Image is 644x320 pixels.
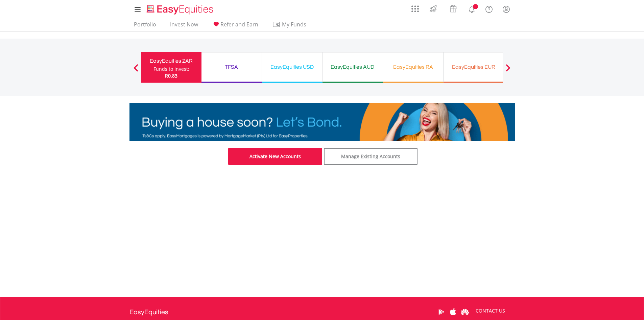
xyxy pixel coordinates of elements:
[144,2,216,15] a: Home page
[407,2,423,13] a: AppsGrid
[448,3,459,14] img: vouchers-v2.svg
[131,21,159,31] a: Portfolio
[387,62,439,72] div: EasyEquities RA
[206,62,258,72] div: TFSA
[129,103,515,141] img: EasyMortage Promotion Banner
[145,56,197,66] div: EasyEquities ZAR
[324,148,418,165] a: Manage Existing Accounts
[209,21,261,31] a: Refer and Earn
[443,2,463,14] a: Vouchers
[501,67,515,74] button: Next
[498,2,515,17] a: My Profile
[228,148,322,165] a: Activate New Accounts
[167,21,201,31] a: Invest Now
[411,5,419,13] img: grid-menu-icon.svg
[153,66,189,72] div: Funds to invest:
[327,62,379,72] div: EasyEquities AUD
[145,4,216,15] img: EasyEquities_Logo.png
[428,3,439,14] img: thrive-v2.svg
[266,62,318,72] div: EasyEquities USD
[129,67,143,74] button: Previous
[220,21,258,28] span: Refer and Earn
[480,2,498,15] a: FAQ's and Support
[165,72,177,79] span: R0.83
[448,62,500,72] div: EasyEquities EUR
[272,20,316,29] span: My Funds
[463,2,480,15] a: Notifications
